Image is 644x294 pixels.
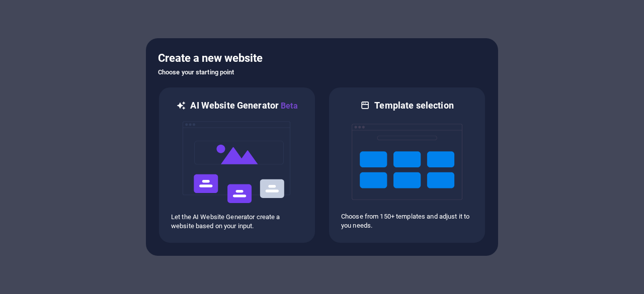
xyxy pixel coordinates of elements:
[328,86,486,244] div: Template selectionChoose from 150+ templates and adjust it to you needs.
[158,50,486,66] h5: Create a new website
[158,86,316,244] div: AI Website GeneratorBetaaiLet the AI Website Generator create a website based on your input.
[158,66,486,78] h6: Choose your starting point
[279,101,298,111] span: Beta
[374,100,453,112] h6: Template selection
[190,100,297,112] h6: AI Website Generator
[341,212,473,230] p: Choose from 150+ templates and adjust it to you needs.
[171,213,303,231] p: Let the AI Website Generator create a website based on your input.
[182,112,292,213] img: ai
